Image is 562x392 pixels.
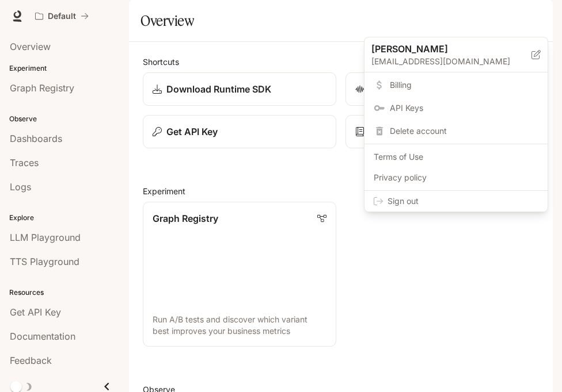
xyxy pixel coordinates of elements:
a: Billing [367,75,545,95]
a: Terms of Use [367,147,545,167]
p: [PERSON_NAME] [371,42,513,56]
span: Sign out [388,195,538,207]
span: API Keys [390,102,538,114]
span: Billing [390,79,538,91]
a: API Keys [367,98,545,118]
div: [PERSON_NAME][EMAIL_ADDRESS][DOMAIN_NAME] [364,37,548,72]
div: Delete account [367,121,545,141]
div: Sign out [364,191,548,212]
span: Privacy policy [374,172,538,183]
span: Delete account [390,125,538,137]
span: Terms of Use [374,151,538,163]
p: [EMAIL_ADDRESS][DOMAIN_NAME] [371,56,531,67]
a: Privacy policy [367,167,545,188]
